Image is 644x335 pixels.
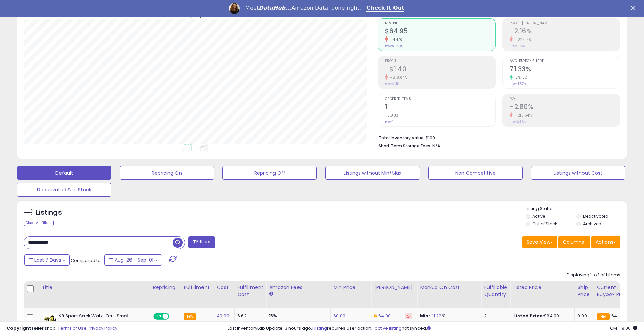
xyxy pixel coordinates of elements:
p: Listing States: [526,206,627,212]
button: Repricing Off [222,166,317,180]
small: Prev: 2.36% [510,120,526,124]
th: The percentage added to the cost of goods (COGS) that forms the calculator for Min & Max prices. [417,281,481,308]
div: Fulfillment [184,284,211,291]
button: Filters [188,236,215,248]
a: 49.99 [217,313,229,319]
li: $100 [379,133,615,141]
div: Markup on Cost [420,284,478,291]
h2: -$1.40 [385,65,495,74]
button: Deactivated & In Stock [17,183,111,197]
label: Active [532,213,545,219]
h2: -2.80% [510,103,620,112]
div: Title [42,284,147,291]
div: 0.00 [577,313,589,319]
button: Listings without Cost [531,166,625,180]
div: Amazon Fees [269,284,328,291]
div: seller snap | | [7,325,117,332]
button: Repricing On [120,166,214,180]
a: 64.00 [378,313,391,319]
span: Ordered Items [385,97,495,101]
small: Prev: $1.18 [385,82,399,86]
button: Listings without Min/Max [325,166,420,180]
span: Revenue [385,22,495,25]
div: Ship Price [577,284,591,298]
a: Terms of Use [58,325,87,331]
img: Profile image for Georgie [229,3,240,14]
a: 1 active listing [372,325,402,331]
span: 64 [611,313,617,319]
h2: $64.95 [385,27,495,36]
small: 89.15% [513,75,527,80]
label: Deactivated [583,213,609,219]
small: Prev: 1.74% [510,44,525,48]
img: 41kH+71uI4L._SL40_.jpg [43,313,57,327]
span: ROI [510,97,620,101]
span: N/A [432,143,440,149]
span: ON [154,314,163,319]
span: Compared to: [71,257,102,264]
button: Save View [522,236,557,248]
h2: 1 [385,103,495,112]
b: Min: [420,313,430,319]
button: Last 7 Days [24,254,70,266]
span: Last 7 Days [34,257,61,263]
div: Displaying 1 to 1 of 1 items [567,272,620,278]
small: Prev: $67.99 [385,44,403,48]
span: Columns [563,239,584,246]
small: 0.00% [385,113,399,118]
b: Listed Price: [513,313,544,319]
div: 6.62 [237,313,261,319]
small: FBA [184,313,196,320]
div: Clear All Filters [24,220,54,226]
b: Short Term Storage Fees: [379,143,431,149]
button: Default [17,166,111,180]
button: Actions [591,236,620,248]
div: % [420,313,476,326]
i: DataHub... [259,5,291,11]
small: FBA [597,313,610,320]
a: 1 listing [312,325,327,331]
strong: Copyright [7,325,31,331]
div: Repricing [153,284,178,291]
div: Listed Price [513,284,572,291]
button: Columns [558,236,590,248]
div: Fulfillable Quantity [484,284,507,298]
small: Prev: 1 [385,120,393,124]
div: $64.00 [513,313,569,319]
div: Min Price [333,284,368,291]
small: Prev: 37.71% [510,82,526,86]
small: -4.47% [388,37,402,42]
a: Privacy Policy [88,325,117,331]
b: Total Inventory Value: [379,135,425,141]
small: -218.64% [513,113,532,118]
span: Profit [PERSON_NAME] [510,22,620,25]
small: -218.64% [388,75,407,80]
label: Out of Stock [532,221,557,227]
span: Aug-26 - Sep-01 [115,257,153,263]
label: Archived [583,221,601,227]
a: 60.00 [333,313,345,319]
span: Profit [385,59,495,63]
div: Meet Amazon Data, done right. [245,5,361,11]
a: Check It Out [366,5,404,12]
div: Last InventoryLab Update: 3 hours ago, requires user action, not synced. [228,325,637,332]
div: Close [631,6,638,10]
div: Current Buybox Price [597,284,632,298]
button: Non Competitive [428,166,523,180]
div: [PERSON_NAME] [374,284,414,291]
h5: Listings [36,208,62,217]
span: 2025-09-9 19:00 GMT [610,325,637,331]
button: Aug-26 - Sep-01 [104,254,162,266]
div: 2 [484,313,505,319]
small: -224.14% [513,37,531,42]
div: Fulfillment Cost [237,284,263,298]
span: Avg. Buybox Share [510,59,620,63]
a: -11.22 [430,313,442,319]
h2: -2.16% [510,27,620,36]
div: Cost [217,284,232,291]
small: Amazon Fees. [269,291,273,297]
div: 15% [269,313,325,319]
h2: 71.33% [510,65,620,74]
